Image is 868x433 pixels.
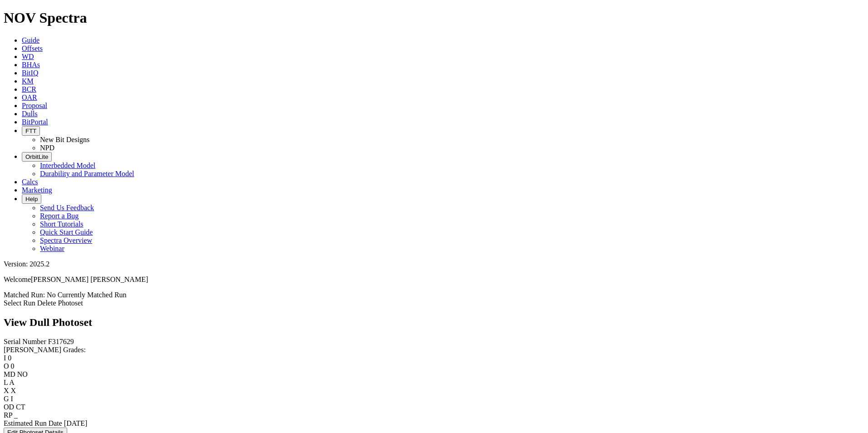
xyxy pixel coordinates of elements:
[4,379,8,386] label: L
[22,178,38,186] a: Calcs
[40,220,84,228] a: Short Tutorials
[40,204,94,212] a: Send Us Feedback
[17,370,28,378] span: NO
[4,403,14,411] label: OD
[22,118,48,126] a: BitPortal
[48,338,74,345] span: F317629
[8,354,11,362] span: 0
[4,276,864,284] p: Welcome
[4,411,12,419] label: RP
[4,370,15,378] label: MD
[40,136,89,143] a: New Bit Designs
[11,387,16,394] span: X
[22,69,38,77] a: BitIQ
[4,316,864,329] h2: View Dull Photoset
[14,411,18,419] span: _
[40,162,95,169] a: Interbedded Model
[22,53,34,60] a: WD
[40,212,79,220] a: Report a Bug
[37,299,83,307] a: Delete Photoset
[4,346,864,354] div: [PERSON_NAME] Grades:
[40,144,54,152] a: NPD
[9,379,15,386] span: A
[40,245,64,252] a: Webinar
[16,403,25,411] span: CT
[25,196,38,202] span: Help
[25,153,48,160] span: OrbitLite
[22,102,47,109] a: Proposal
[47,291,127,299] span: No Currently Matched Run
[4,395,9,403] label: G
[4,291,45,299] span: Matched Run:
[4,338,46,345] label: Serial Number
[40,228,93,236] a: Quick Start Guide
[4,419,62,427] label: Estimated Run Date
[4,387,9,394] label: X
[22,61,40,69] a: BHAs
[22,186,52,194] a: Marketing
[22,77,34,85] a: KM
[64,419,88,427] span: [DATE]
[4,354,6,362] label: I
[25,128,36,134] span: FTT
[40,236,92,244] a: Spectra Overview
[40,170,134,177] a: Durability and Parameter Model
[22,44,43,52] a: Offsets
[22,126,40,136] button: FTT
[4,260,864,268] div: Version: 2025.2
[22,194,41,204] button: Help
[31,276,148,283] span: [PERSON_NAME] [PERSON_NAME]
[22,110,38,118] a: Dulls
[11,395,13,403] span: I
[4,362,9,370] label: O
[22,152,52,162] button: OrbitLite
[4,10,864,26] h1: NOV Spectra
[22,36,39,44] a: Guide
[4,299,35,307] a: Select Run
[22,85,36,93] a: BCR
[11,362,15,370] span: 0
[22,93,37,101] a: OAR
